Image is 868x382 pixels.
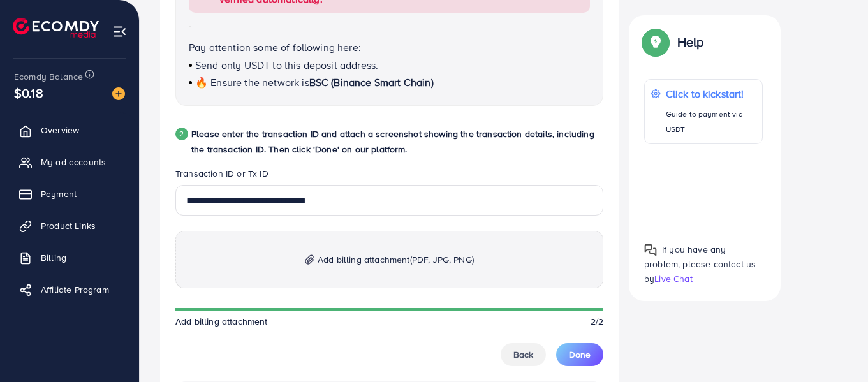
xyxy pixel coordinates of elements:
span: My ad accounts [41,156,106,168]
a: Payment [10,181,129,207]
span: 🔥 Ensure the network is [195,75,309,89]
p: Guide to payment via USDT [666,107,756,137]
a: Billing [10,245,129,270]
span: (PDF, JPG, PNG) [410,253,474,266]
span: Affiliate Program [41,283,109,296]
div: 2 [175,128,188,140]
span: $0.18 [14,84,43,102]
a: Product Links [10,213,129,239]
legend: Transaction ID or Tx ID [175,167,603,185]
img: image [112,87,125,100]
span: Overview [41,124,79,136]
a: My ad accounts [10,149,129,175]
iframe: Chat [814,325,858,372]
button: Back [501,343,546,366]
span: 2/2 [591,315,603,328]
img: Popup guide [644,243,657,256]
p: Send only USDT to this deposit address. [189,57,590,73]
span: Done [569,348,591,361]
img: menu [112,24,127,39]
p: Help [677,34,704,50]
span: Live Chat [654,272,692,285]
p: Please enter the transaction ID and attach a screenshot showing the transaction details, includin... [191,126,603,157]
p: Click to kickstart! [666,86,756,101]
span: Back [513,348,533,361]
span: BSC (Binance Smart Chain) [309,75,434,89]
img: Popup guide [644,31,667,54]
a: Overview [10,117,129,143]
img: img [305,254,314,265]
span: Ecomdy Balance [14,70,83,83]
span: If you have any problem, please contact us by [644,242,756,284]
img: logo [13,18,99,38]
p: Pay attention some of following here: [189,40,590,55]
span: Add billing attachment [318,252,474,267]
span: Payment [41,187,77,200]
a: Affiliate Program [10,277,129,302]
span: Add billing attachment [175,315,268,328]
span: Product Links [41,219,96,232]
button: Done [556,343,603,366]
span: Billing [41,251,66,264]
